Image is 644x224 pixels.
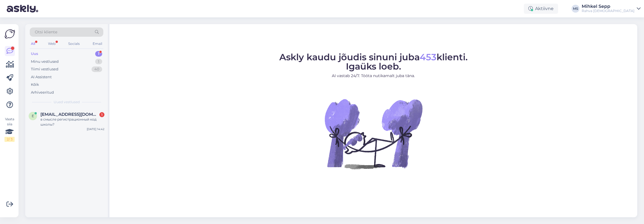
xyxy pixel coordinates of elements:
[582,4,641,13] a: Mihkel SeppRahva [DEMOGRAPHIC_DATA]
[31,59,59,64] div: Minu vestlused
[323,83,424,184] img: No Chat active
[582,4,634,9] div: Mihkel Sepp
[99,112,104,117] div: 1
[4,29,15,39] img: Askly Logo
[95,59,102,64] div: 1
[47,40,57,47] div: Web
[4,117,15,142] div: Vaata siia
[30,40,36,47] div: All
[279,73,468,79] p: AI vastab 24/7. Tööta nutikamalt juba täna.
[95,51,102,57] div: 1
[4,137,15,142] div: 2 / 3
[31,74,52,80] div: AI Assistent
[67,40,81,47] div: Socials
[31,66,58,72] div: Tiimi vestlused
[31,51,38,57] div: Uus
[582,9,634,13] div: Rahva [DEMOGRAPHIC_DATA]
[524,4,558,14] div: Aktiivne
[279,52,468,72] span: Askly kaudu jõudis sinuni juba klienti. Igaüks loeb.
[35,29,57,35] span: Otsi kliente
[92,66,102,72] div: 40
[40,112,99,117] span: epood@rahvaraamat.ee
[31,90,54,95] div: Arhiveeritud
[31,82,39,87] div: Kõik
[92,40,103,47] div: Email
[572,5,579,13] div: MS
[40,117,104,127] div: в смысле регистрационный код школы?
[32,114,34,118] span: e
[420,52,437,63] span: 453
[87,127,104,131] div: [DATE] 14:42
[54,100,80,105] span: Uued vestlused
